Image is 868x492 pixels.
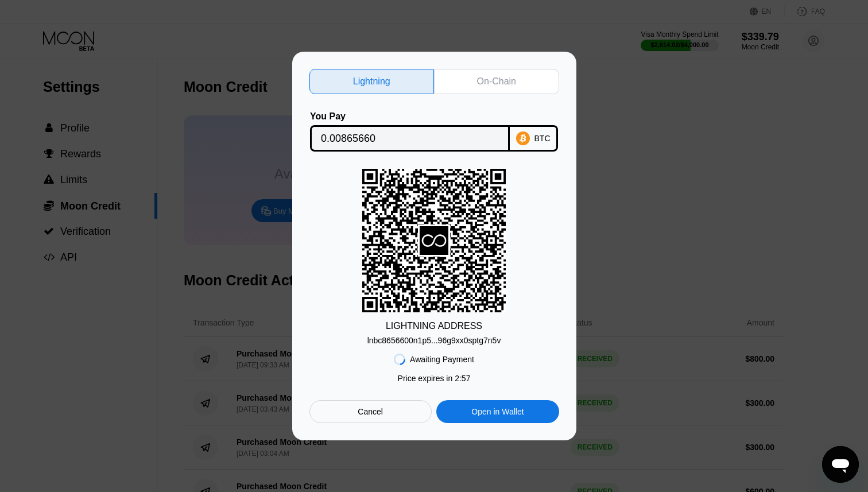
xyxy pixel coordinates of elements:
div: Awaiting Payment [410,355,474,364]
span: 2 : 57 [455,374,470,383]
div: Cancel [358,406,383,417]
div: On-Chain [477,76,516,87]
div: LIGHTNING ADDRESS [386,321,482,331]
div: On-Chain [434,69,559,94]
iframe: Button to launch messaging window [822,446,859,483]
div: Lightning [309,69,435,94]
div: BTC [534,134,551,143]
div: Open in Wallet [471,406,524,417]
div: lnbc8656600n1p5...96g9xx0sptg7n5v [367,331,501,345]
div: You PayBTC [309,111,559,152]
div: You Pay [310,111,510,122]
div: lnbc8656600n1p5...96g9xx0sptg7n5v [367,336,501,345]
div: Open in Wallet [436,400,559,423]
div: Price expires in [398,374,471,383]
div: Lightning [353,76,390,87]
div: Cancel [309,400,432,423]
